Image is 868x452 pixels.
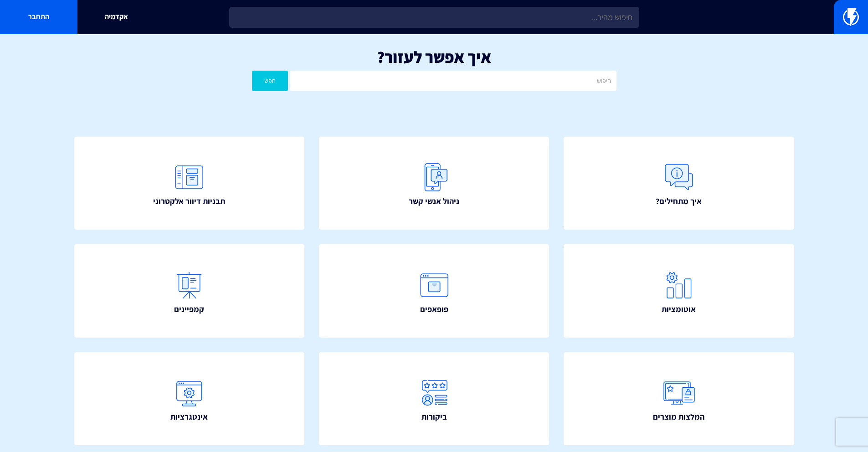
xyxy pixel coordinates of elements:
button: חפש [252,71,288,91]
span: תבניות דיוור אלקטרוני [153,195,225,207]
a: קמפיינים [74,244,305,338]
input: חיפוש [290,71,616,91]
span: איך מתחילים? [656,195,702,207]
span: פופאפים [420,303,448,315]
h1: איך אפשר לעזור? [14,48,854,66]
span: ניהול אנשי קשר [409,195,459,207]
a: אינטגרציות [74,352,305,446]
a: ביקורות [319,352,550,446]
span: המלצות מוצרים [653,411,704,423]
a: המלצות מוצרים [564,352,794,446]
input: חיפוש מהיר... [229,7,639,28]
span: אינטגרציות [170,411,208,423]
a: ניהול אנשי קשר [319,137,550,230]
span: ביקורות [421,411,447,423]
span: אוטומציות [662,303,696,315]
a: פופאפים [319,244,550,338]
span: קמפיינים [174,303,204,315]
a: תבניות דיוור אלקטרוני [74,137,305,230]
a: איך מתחילים? [564,137,794,230]
a: אוטומציות [564,244,794,338]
